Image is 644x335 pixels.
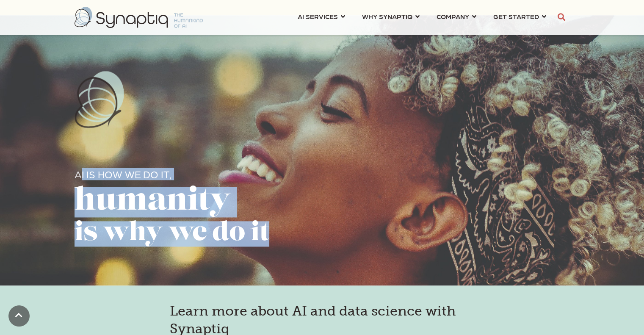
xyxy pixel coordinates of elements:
[298,8,345,24] a: AI SERVICES
[289,2,555,33] nav: menu
[75,168,172,180] span: AI IS HOW WE DO IT,
[298,11,338,22] span: AI SERVICES
[75,221,269,246] span: is why we do it
[493,8,546,24] a: GET STARTED
[437,8,476,24] a: COMPANY
[493,11,539,22] span: GET STARTED
[75,187,231,217] span: humanity
[437,11,469,22] span: COMPANY
[362,11,412,22] span: WHY SYNAPTIQ
[75,71,124,128] img: symbol-2-11
[362,8,420,24] a: WHY SYNAPTIQ
[75,7,203,28] img: synaptiq logo-2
